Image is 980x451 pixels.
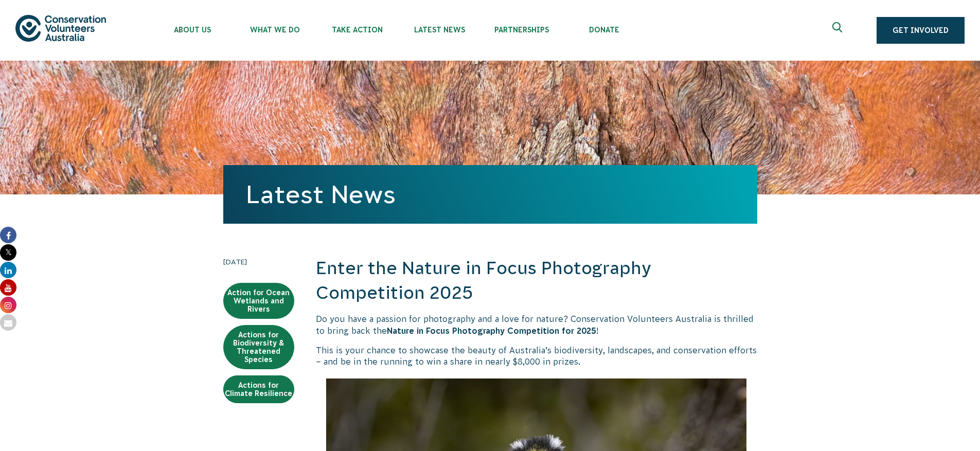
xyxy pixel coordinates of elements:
strong: Nature in Focus Photography Competition for 2025 [387,326,596,335]
span: Donate [563,26,645,34]
img: logo.svg [15,15,106,41]
time: [DATE] [223,256,294,267]
a: Actions for Biodiversity & Threatened Species [223,325,294,369]
a: Action for Ocean Wetlands and Rivers [223,283,294,319]
span: Partnerships [480,26,563,34]
p: This is your chance to showcase the beauty of Australia’s biodiversity, landscapes, and conservat... [316,345,757,368]
button: Expand search box Close search box [826,18,851,43]
a: Actions for Climate Resilience [223,375,294,403]
span: Latest News [398,26,480,34]
h2: Enter the Nature in Focus Photography Competition 2025 [316,256,757,305]
span: About Us [151,26,234,34]
p: Do you have a passion for photography and a love for nature? Conservation Volunteers Australia is... [316,313,757,336]
span: Expand search box [832,22,845,39]
span: Take Action [316,26,398,34]
span: What We Do [234,26,316,34]
a: Get Involved [877,17,965,44]
a: Latest News [246,181,396,208]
